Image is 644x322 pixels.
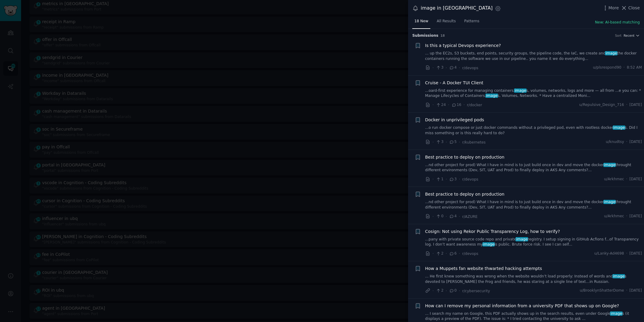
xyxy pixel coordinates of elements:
a: Is this a typical Devops experience? [425,42,501,49]
span: · [446,250,447,257]
span: 3 [436,139,443,145]
span: · [432,139,434,145]
span: All Results [437,19,456,24]
span: Close [628,5,640,11]
span: r/AZURE [462,215,478,219]
span: More [608,5,619,11]
span: · [446,288,447,294]
span: image [605,51,618,55]
span: [DATE] [630,177,642,182]
span: · [626,139,627,145]
button: More [602,5,619,11]
span: 2 [436,288,443,293]
span: · [463,102,465,108]
span: r/devops [462,177,478,181]
a: ... up the EC2s, S3 buckets, end points, security groups, the pipeline code, the IaC, we create a... [425,51,642,61]
span: · [446,213,447,220]
span: u/Arkhmec [604,214,624,219]
span: image [610,311,623,316]
span: · [432,250,434,257]
span: · [624,65,625,70]
span: Submission s [412,33,438,39]
span: u/Arkhmec [604,177,624,182]
span: · [448,102,449,108]
span: image [612,274,625,278]
span: · [459,213,460,220]
a: Patterns [462,17,481,29]
span: · [459,250,460,257]
span: 16 [451,102,461,108]
button: New: AI-based matching [595,20,640,25]
span: · [626,288,627,293]
span: · [459,176,460,182]
span: u/plsrespond90 [593,65,621,70]
span: r/devops [462,252,478,256]
button: Recent [624,33,640,38]
span: · [446,139,447,145]
a: ...o run docker compose or just docker commands without a privileged pod, even with rootless dock... [425,125,642,136]
span: 24 [436,102,446,108]
span: [DATE] [630,214,642,219]
span: · [459,288,460,294]
span: 8:52 AM [627,65,642,70]
span: · [432,213,434,220]
span: · [459,65,460,71]
span: 0 [449,288,457,293]
span: · [446,176,447,182]
span: u/BrooklynShatterDome [580,288,624,293]
span: 0 [436,214,443,219]
span: r/kubernetes [462,140,486,144]
span: 3 [436,65,443,70]
a: Best practice to deploy on production [425,191,505,197]
a: How a Muppets fan website thwarted hacking attempts [425,265,542,272]
span: r/devops [462,66,478,70]
span: image [603,200,616,204]
span: 5 [449,139,457,145]
span: [DATE] [630,102,642,108]
span: · [432,65,434,71]
span: · [446,65,447,71]
button: Close [621,5,640,11]
a: 18 New [412,17,430,29]
span: Cruise - A Docker TUI Client [425,80,484,86]
a: ...pany with private source code repo and privateimageregistry. I setup signing in GitHub Acfions... [425,237,642,247]
span: · [432,288,434,294]
span: 18 [441,34,445,37]
a: ... I search my name on Google, this PDF actually shows up in the search results, even under Goog... [425,311,642,322]
span: image [514,88,527,93]
span: image [482,242,495,246]
span: · [432,176,434,182]
span: · [432,102,434,108]
span: · [626,214,627,219]
a: ... He first knew something was wrong when the website wouldn’t load properly: Instead of words a... [425,274,642,284]
a: ...nd other project for prod) What I have in mind is to just build once in dev and move the docke... [425,163,642,173]
span: 18 New [414,19,428,24]
a: ...oard-first experience for managing containers,images, volumes, networks, logs and more — all f... [425,88,642,99]
a: All Results [435,17,458,29]
span: image [603,163,616,167]
span: 6 [449,251,457,256]
span: u/knudtsy [606,139,624,145]
a: Best practice to deploy on production [425,154,505,160]
span: · [626,102,627,108]
a: How can I remove my personal information from a university PDF that shows up on Google? [425,303,619,309]
span: 2 [436,251,443,256]
a: Cosign: Not using Rekor Public Transparency Log, how to verify? [425,228,560,235]
span: 4 [449,214,457,219]
span: · [459,139,460,145]
a: Docker in unprivileged pods [425,117,484,123]
span: [DATE] [630,139,642,145]
span: · [626,177,627,182]
span: image [613,125,625,130]
span: u/Lanky-Ad4698 [594,251,624,256]
span: r/cybersecurity [462,289,490,293]
span: · [626,251,627,256]
span: [DATE] [630,288,642,293]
